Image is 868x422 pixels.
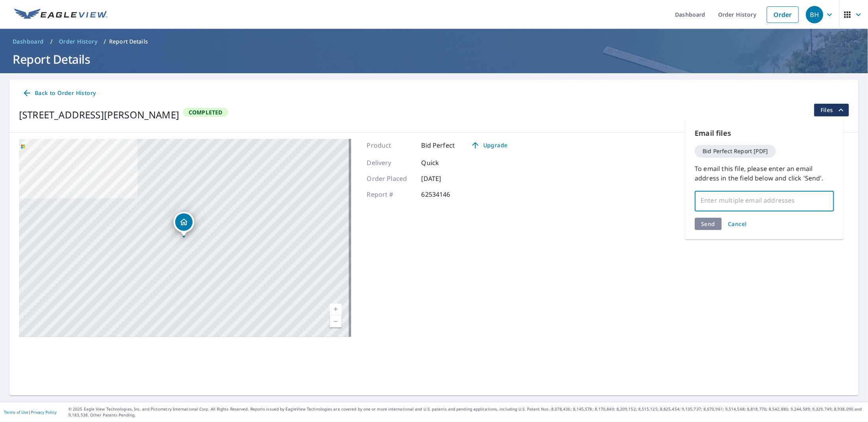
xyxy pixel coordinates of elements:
[330,316,342,327] a: Current Level 17, Zoom Out
[9,35,47,48] a: Dashboard
[22,88,96,98] span: Back to Order History
[469,141,509,150] span: Upgrade
[14,9,108,21] img: EV Logo
[50,37,53,46] li: /
[695,128,834,139] p: Email files
[109,38,148,46] p: Report Details
[698,193,819,208] input: Enter multiple email addresses
[422,158,469,167] p: Quick
[4,410,57,414] p: |
[367,190,414,199] p: Report #
[104,37,106,46] li: /
[422,174,469,183] p: [DATE]
[19,108,179,122] div: [STREET_ADDRESS][PERSON_NAME]
[9,51,859,67] h1: Report Details
[68,406,864,418] p: © 2025 Eagle View Technologies, Inc. and Pictometry International Corp. All Rights Reserved. Repo...
[814,104,849,116] button: filesDropdownBtn-62534146
[367,158,414,167] p: Delivery
[19,86,99,101] a: Back to Order History
[13,38,44,46] span: Dashboard
[31,409,57,415] a: Privacy Policy
[464,139,514,152] a: Upgrade
[695,164,834,183] p: To email this file, please enter an email address in the field below and click 'Send'.
[767,6,799,23] a: Order
[174,212,194,236] div: Dropped pin, building 1, Residential property, 2611 Hayes St NE Minneapolis, MN 55418
[56,35,100,48] a: Order History
[422,190,469,199] p: 62534146
[725,218,750,230] button: Cancel
[184,108,227,116] span: Completed
[806,6,823,23] div: BH
[367,141,414,150] p: Product
[821,105,846,115] span: Files
[59,38,97,46] span: Order History
[367,174,414,183] p: Order Placed
[9,35,859,48] nav: breadcrumb
[728,220,747,228] span: Cancel
[330,304,342,316] a: Current Level 17, Zoom In
[422,141,455,150] p: Bid Perfect
[698,148,773,154] span: Bid Perfect Report [PDF]
[4,409,28,415] a: Terms of Use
